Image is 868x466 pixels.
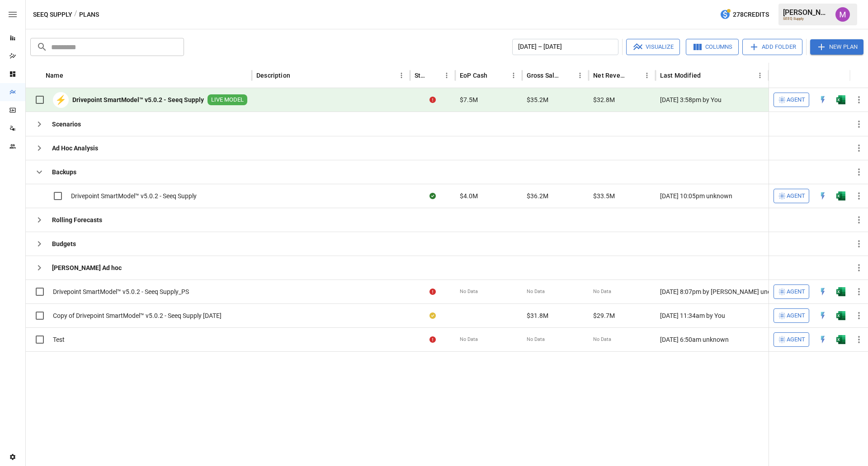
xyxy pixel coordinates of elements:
[836,311,845,320] img: excel-icon.76473adf.svg
[52,239,76,248] b: Budgets
[593,288,611,295] span: No Data
[52,215,102,224] b: Rolling Forecasts
[488,69,501,82] button: Sort
[818,311,827,320] div: Open in Quick Edit
[774,308,809,323] button: Agent
[429,335,436,344] div: Error during sync.
[774,284,809,299] button: Agent
[256,72,290,79] div: Description
[52,168,76,177] b: Backups
[52,263,122,272] b: [PERSON_NAME] Ad hoc
[628,69,641,82] button: Sort
[291,69,304,82] button: Sort
[429,287,436,296] div: Error during sync.
[656,184,769,208] div: [DATE] 10:05pm unknown
[460,72,487,79] div: EoP Cash
[53,92,69,108] div: ⚡
[52,120,81,129] b: Scenarios
[395,69,408,82] button: Description column menu
[561,69,574,82] button: Sort
[830,2,855,27] button: Umer Muhammed
[742,39,802,55] button: Add Folder
[593,72,627,79] div: Net Revenue
[656,303,769,327] div: [DATE] 11:34am by You
[428,69,440,82] button: Sort
[702,69,714,82] button: Sort
[787,191,805,201] span: Agent
[836,311,845,320] div: Open in Excel
[836,191,845,200] img: excel-icon.76473adf.svg
[593,336,611,343] span: No Data
[836,95,845,104] img: excel-icon.76473adf.svg
[836,335,845,344] img: excel-icon.76473adf.svg
[716,6,773,23] button: 278Credits
[527,191,548,200] span: $36.2M
[787,311,805,321] span: Agent
[415,72,427,79] div: Status
[774,332,809,347] button: Agent
[440,69,453,82] button: Status column menu
[783,8,830,17] div: [PERSON_NAME]
[836,191,845,200] div: Open in Excel
[818,287,827,296] div: Open in Quick Edit
[818,191,827,200] img: quick-edit-flash.b8aec18c.svg
[429,191,436,200] div: Sync complete
[783,17,830,21] div: SEEQ Supply
[527,95,548,104] span: $35.2M
[64,69,77,82] button: Sort
[774,189,809,203] button: Agent
[460,288,478,295] span: No Data
[33,9,72,20] button: SEEQ Supply
[72,95,204,104] b: Drivepoint SmartModel™ v5.0.2 - Seeq Supply
[626,39,680,55] button: Visualize
[53,287,189,296] span: Drivepoint SmartModel™ v5.0.2 - Seeq Supply_PS
[593,95,615,104] span: $32.8M
[527,336,545,343] span: No Data
[656,280,769,303] div: [DATE] 8:07pm by [PERSON_NAME] undefined
[787,95,805,105] span: Agent
[818,287,827,296] img: quick-edit-flash.b8aec18c.svg
[429,311,436,320] div: Your plan has changes in Excel that are not reflected in the Drivepoint Data Warehouse, select "S...
[836,95,845,104] div: Open in Excel
[593,191,615,200] span: $33.5M
[593,311,615,320] span: $29.7M
[774,93,809,107] button: Agent
[818,335,827,344] img: quick-edit-flash.b8aec18c.svg
[836,287,845,296] div: Open in Excel
[52,144,98,153] b: Ad Hoc Analysis
[429,95,436,104] div: Error during sync.
[754,69,766,82] button: Last Modified column menu
[787,335,805,345] span: Agent
[208,96,247,104] span: LIVE MODEL
[686,39,739,55] button: Columns
[818,95,827,104] img: quick-edit-flash.b8aec18c.svg
[527,72,561,79] div: Gross Sales
[855,69,868,82] button: Sort
[836,287,845,296] img: excel-icon.76473adf.svg
[527,311,548,320] span: $31.8M
[733,9,769,20] span: 278 Credits
[574,69,586,82] button: Gross Sales column menu
[818,95,827,104] div: Open in Quick Edit
[656,327,769,351] div: [DATE] 6:50am unknown
[818,311,827,320] img: quick-edit-flash.b8aec18c.svg
[818,191,827,200] div: Open in Quick Edit
[460,95,478,104] span: $7.5M
[660,72,701,79] div: Last Modified
[810,39,863,55] button: New Plan
[507,69,520,82] button: EoP Cash column menu
[71,191,197,200] span: Drivepoint SmartModel™ v5.0.2 - Seeq Supply
[74,9,77,20] div: /
[656,88,769,112] div: [DATE] 3:58pm by You
[460,191,478,200] span: $4.0M
[818,335,827,344] div: Open in Quick Edit
[53,335,65,344] span: Test
[512,39,618,55] button: [DATE] – [DATE]
[641,69,653,82] button: Net Revenue column menu
[836,335,845,344] div: Open in Excel
[527,288,545,295] span: No Data
[460,336,478,343] span: No Data
[835,7,850,22] img: Umer Muhammed
[787,287,805,297] span: Agent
